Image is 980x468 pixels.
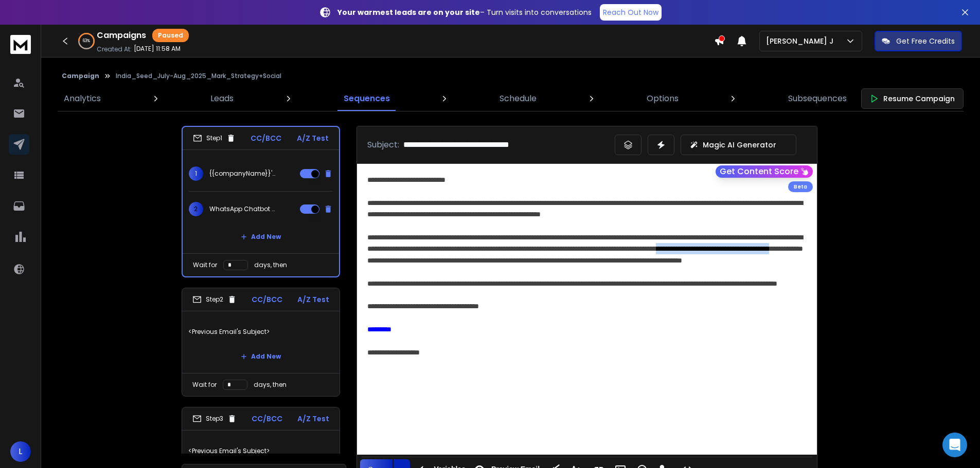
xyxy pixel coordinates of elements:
[152,29,189,42] div: Paused
[188,437,333,465] p: <Previous Email's Subject>
[83,38,90,44] p: 63 %
[716,165,813,178] button: Get Content Score
[766,36,838,46] p: [PERSON_NAME] J
[62,72,99,80] button: Campaign
[116,72,281,80] p: India_Seed_July-Aug_2025_Mark_Strategy+Social
[189,166,203,181] span: 1
[210,92,234,105] p: Leads
[64,92,101,105] p: Analytics
[189,202,203,216] span: 2
[254,381,287,389] p: days, then
[875,31,962,51] button: Get Free Credits
[297,414,329,424] p: A/Z Test
[182,126,340,277] li: Step1CC/BCCA/Z Test1{{companyName}}'s WhatsApp Chatbot2WhatsApp Chatbot for {{companyName}}Add Ne...
[337,7,592,17] p: – Turn visits into conversations
[297,133,329,143] p: A/Z Test
[788,181,813,192] div: Beta
[600,4,662,21] a: Reach Out Now
[58,86,107,111] a: Analytics
[10,441,31,462] button: L
[640,86,685,111] a: Options
[603,7,658,17] p: Reach Out Now
[10,35,31,54] img: logo
[193,134,236,143] div: Step 1
[493,86,543,111] a: Schedule
[367,139,399,151] p: Subject:
[861,88,964,109] button: Resume Campaign
[647,92,679,105] p: Options
[192,414,237,423] div: Step 3
[782,86,853,111] a: Subsequences
[896,36,955,46] p: Get Free Credits
[204,86,240,111] a: Leads
[252,414,282,424] p: CC/BCC
[344,92,390,105] p: Sequences
[209,170,275,178] p: {{companyName}}'s WhatsApp Chatbot
[500,92,537,105] p: Schedule
[193,261,217,269] p: Wait for
[97,29,146,42] h1: Campaigns
[337,86,396,111] a: Sequences
[337,7,480,17] strong: Your warmest leads are on your site
[134,45,181,53] p: [DATE] 11:58 AM
[942,433,967,457] div: Open Intercom Messenger
[254,261,287,269] p: days, then
[233,227,289,247] button: Add New
[182,288,340,397] li: Step2CC/BCCA/Z Test<Previous Email's Subject>Add NewWait fordays, then
[97,45,132,53] p: Created At:
[251,133,281,143] p: CC/BCC
[188,317,333,346] p: <Previous Email's Subject>
[192,295,237,304] div: Step 2
[297,294,329,305] p: A/Z Test
[233,346,289,367] button: Add New
[192,381,217,389] p: Wait for
[703,140,776,150] p: Magic AI Generator
[209,205,275,213] p: WhatsApp Chatbot for {{companyName}}
[681,135,796,155] button: Magic AI Generator
[788,92,847,105] p: Subsequences
[252,294,282,305] p: CC/BCC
